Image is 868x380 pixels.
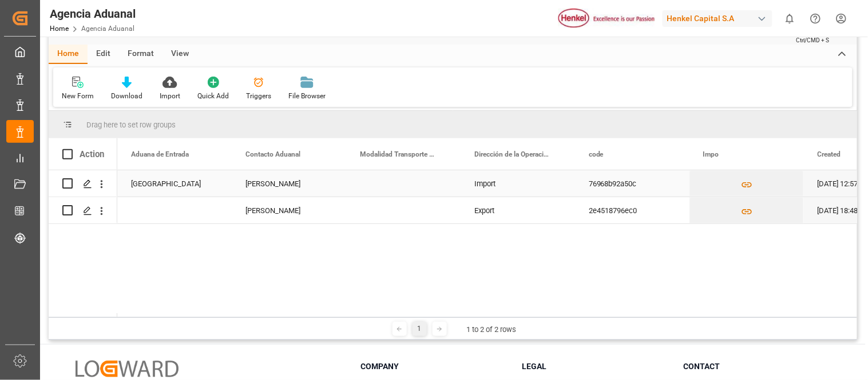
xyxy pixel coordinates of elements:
h3: Legal [522,361,669,373]
div: New Form [62,91,94,101]
span: Modalidad Transporte Aduana [360,150,437,158]
span: Created [818,150,841,158]
div: Press SPACE to select this row. [49,170,117,197]
img: Henkel%20logo.jpg_1689854090.jpg [558,9,655,29]
div: Action [80,149,104,159]
div: Download [111,91,142,101]
span: Aduana de Entrada [131,150,189,158]
div: Export [474,198,561,224]
div: 76968b92a50c [575,170,689,197]
div: Import [474,171,561,197]
button: show 0 new notifications [777,6,803,31]
img: Logward Logo [76,361,179,377]
div: 2e4518796ec0 [575,197,689,223]
h3: Company [360,361,508,373]
div: Import [160,91,180,101]
div: Format [119,45,162,64]
span: code [589,150,604,158]
div: Home [49,45,88,64]
span: Ctrl/CMD + S [796,36,830,45]
div: 1 to 2 of 2 rows [467,324,517,335]
div: Henkel Capital S.A [663,10,772,27]
div: Quick Add [197,91,229,101]
h3: Contact [683,361,830,373]
div: Edit [88,45,119,64]
span: Drag here to set row groups [86,121,176,129]
a: Home [50,25,69,33]
span: Impo [703,150,719,158]
div: Agencia Aduanal [50,5,136,22]
div: File Browser [288,91,326,101]
div: 1 [413,322,427,336]
button: Help Center [803,6,829,31]
div: [GEOGRAPHIC_DATA] [117,170,232,197]
div: View [162,45,197,64]
div: Triggers [246,91,271,101]
span: Dirección de la Operación [474,150,551,158]
div: Press SPACE to select this row. [49,197,117,224]
button: Henkel Capital S.A [663,7,777,29]
span: Contacto Aduanal [245,150,300,158]
div: [PERSON_NAME] [232,170,346,197]
div: [PERSON_NAME] [232,197,346,223]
